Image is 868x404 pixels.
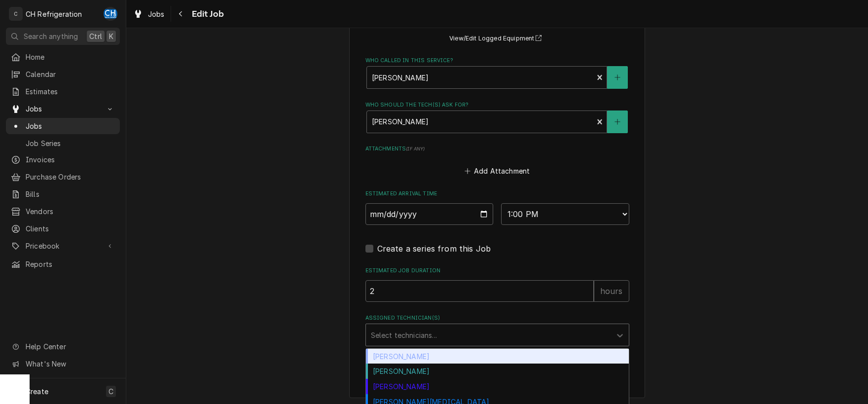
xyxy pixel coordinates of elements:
a: Vendors [6,203,120,220]
span: Help Center [26,341,114,352]
label: Who called in this service? [365,57,629,65]
input: Date [365,203,494,225]
div: Estimated Arrival Time [365,190,629,225]
a: Home [6,49,120,65]
a: Clients [6,220,120,237]
div: Estimated Job Duration [365,267,629,302]
span: What's New [26,359,114,369]
span: Purchase Orders [26,172,115,182]
span: Edit Job [189,7,224,21]
div: [PERSON_NAME] [366,379,629,394]
label: Who should the tech(s) ask for? [365,101,629,109]
span: ( if any ) [406,146,425,151]
div: Assigned Technician(s) [365,314,629,346]
span: K [109,31,113,41]
button: Create New Contact [607,110,628,133]
div: Chris Hiraga's Avatar [104,7,117,21]
button: Search anythingCtrlK [6,28,120,45]
span: Clients [26,223,115,234]
a: Go to Help Center [6,338,120,355]
span: Jobs [148,9,165,19]
span: Job Series [26,138,115,148]
div: Who should the tech(s) ask for? [365,101,629,133]
a: Estimates [6,83,120,100]
a: Calendar [6,66,120,82]
a: Bills [6,186,120,202]
span: Home [26,52,115,62]
span: Ctrl [89,31,102,41]
div: [PERSON_NAME] [366,349,629,364]
span: C [108,386,113,397]
span: Jobs [26,104,100,114]
span: Estimates [26,86,115,97]
a: Job Series [6,135,120,151]
a: Jobs [129,6,169,22]
div: Who called in this service? [365,57,629,89]
div: Attachments [365,145,629,178]
label: Estimated Arrival Time [365,190,629,198]
svg: Create New Contact [615,74,620,81]
span: Create [26,387,48,396]
a: Go to Pricebook [6,238,120,254]
a: Go to Jobs [6,101,120,117]
span: Calendar [26,69,115,79]
button: View/Edit Logged Equipment [448,33,546,45]
div: CH Refrigeration [26,9,82,19]
span: Jobs [26,121,115,131]
div: CH [104,7,117,21]
span: Reports [26,259,115,269]
label: Estimated Job Duration [365,267,629,275]
span: Search anything [24,31,78,41]
span: Invoices [26,154,115,165]
div: C [9,7,23,21]
label: Create a series from this Job [377,243,491,255]
button: Create New Contact [607,66,628,89]
a: Go to What's New [6,356,120,372]
span: Pricebook [26,241,100,251]
label: Assigned Technician(s) [365,314,629,322]
span: Vendors [26,206,115,217]
div: [PERSON_NAME] [366,364,629,379]
a: Purchase Orders [6,169,120,185]
span: Bills [26,189,115,199]
div: hours [594,280,629,302]
select: Time Select [501,203,629,225]
label: Attachments [365,145,629,153]
button: Navigate back [173,6,189,22]
a: Reports [6,256,120,272]
svg: Create New Contact [615,118,620,125]
a: Invoices [6,151,120,168]
button: Add Attachment [463,164,532,178]
a: Jobs [6,118,120,134]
